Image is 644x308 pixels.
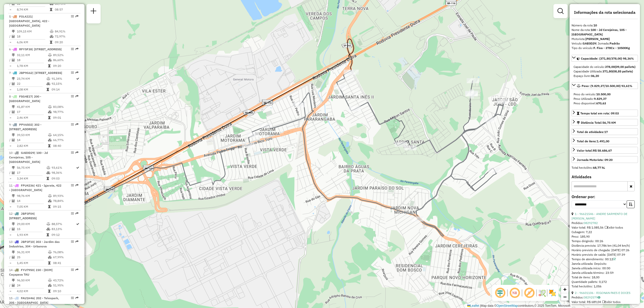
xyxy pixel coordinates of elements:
div: Valor total: R$ 1.085,56 [572,225,638,230]
td: 83,13% [51,227,76,232]
i: % de utilização da cubagem [47,171,50,174]
span: Ocultar deslocamento [494,287,506,299]
em: Rota exportada [75,184,78,187]
i: % de utilização do peso [47,166,50,169]
td: = [9,40,12,45]
span: 15 - [9,296,59,304]
td: 09:20 [53,63,78,68]
strong: 17 [604,130,608,134]
i: % de utilização da cubagem [48,284,52,287]
a: OpenStreetMap [497,304,518,307]
a: Nova sessão e pesquisa [89,6,99,17]
i: Total de Atividades [12,35,15,38]
span: 10 - [9,151,48,164]
div: Horário previsto de chegada: [DATE] 07:26 [572,248,638,252]
i: % de utilização da cubagem [48,139,52,142]
i: Distância Total [12,251,15,254]
span: 56,75 KM [602,121,616,124]
i: Distância Total [12,30,15,33]
td: 98,36% [51,170,76,175]
a: Zoom in [561,286,569,293]
i: % de utilização da cubagem [48,110,52,113]
span: FSG4E17 [19,95,32,98]
span: Exibir todos [605,226,623,229]
strong: 670,63 [596,101,606,105]
div: Número da rota: [572,23,638,28]
td: 18 [17,34,50,39]
div: Capacidade: (371,80/378,00) 98,36% [572,63,638,80]
td: / [9,58,12,63]
span: 9 - [9,123,42,131]
div: Pedidos: [572,295,638,300]
td: 09:10 [53,289,78,294]
strong: 10.500,00 [596,92,611,96]
div: Distância prevista: 17,786 km (41,04 km/h) [572,243,638,248]
i: % de utilização do peso [48,194,52,197]
span: | [STREET_ADDRESS] [32,71,62,75]
td: 7,05 KM [17,204,48,209]
strong: 378,00 [605,65,615,69]
em: Opções [71,268,74,271]
i: Total de Atividades [12,110,15,113]
span: Ocultar NR [509,287,521,299]
a: Peso: (9.829,37/10.500,00) 93,61% [572,82,638,89]
em: Rota exportada [75,71,78,74]
span: 5 - [9,15,49,27]
strong: 10 [593,23,597,27]
span: | 230 - [DOM] Caçapava TAU [9,268,53,276]
td: = [9,63,12,68]
td: / [9,170,12,175]
span: FPU4236 [21,184,34,187]
h4: Atividades [572,174,638,179]
strong: 371,80 [602,69,612,73]
div: Tempo dirigindo: 00:26 [572,239,638,243]
a: 08292579 [584,295,600,299]
td: 08:41 [53,260,78,266]
span: JBP3F04 [21,212,34,215]
a: Tempo total em rota: 09:03 [572,110,638,116]
i: Tempo total em rota [48,205,51,208]
td: 67,99% [53,255,78,260]
span: 8 - [9,95,41,103]
td: 08:57 [55,7,78,12]
div: Tempo de atendimento: 00:12 [572,257,638,261]
em: Rota exportada [75,123,78,126]
td: 17 [17,109,48,114]
strong: (08,85 pallets) [612,69,633,73]
a: 2 - 96601106 - RIGONAN PAES E DOCES [575,291,630,295]
td: 43,72% [53,278,78,283]
em: Rota exportada [75,48,78,51]
td: 23,74 KM [17,76,46,81]
td: 32,11 KM [17,53,48,58]
span: | Jornada: [596,41,620,45]
span: FOL4J21 [19,15,32,18]
i: Distância Total [12,194,15,197]
td: / [9,283,12,288]
td: 89,52% [53,53,78,58]
a: Capacidade: (371,80/378,00) 98,36% [572,55,638,62]
td: 15 [17,227,46,232]
strong: F. Fixa - 378Cx - 10500Kg [593,46,630,50]
em: Opções [71,95,74,98]
div: Pedidos: [572,221,638,225]
td: = [9,232,12,237]
td: 51,95% [53,283,78,288]
td: 91,34% [51,76,76,81]
span: 7 - [9,71,62,75]
td: 96,50 KM [17,278,48,283]
td: 89,93% [53,193,78,198]
i: Distância Total [12,77,15,80]
div: Peso Utilizado: [574,97,636,101]
i: % de utilização da cubagem [50,35,54,38]
h4: Informações da rota selecionada [572,10,638,15]
td: 09:15 [53,204,78,209]
i: Distância Total [12,54,15,57]
span: Exibir rótulo [523,287,535,299]
i: Distância Total [12,105,15,108]
i: Total de Atividades [12,59,15,62]
i: Tempo total em rota [48,116,51,119]
div: Janela utilizada término: 23:59 [572,271,638,275]
td: 25 [17,255,48,260]
td: = [9,176,12,181]
div: Tipo do veículo: [572,46,638,50]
